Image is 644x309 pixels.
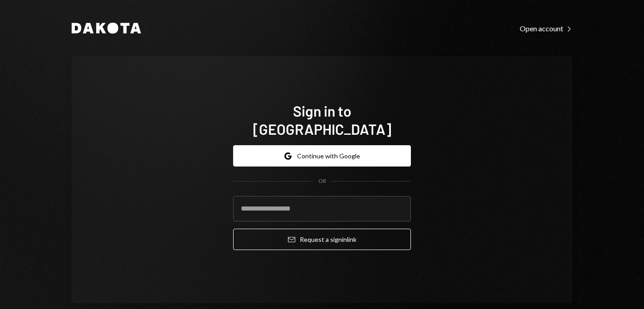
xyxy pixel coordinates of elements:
[233,229,411,250] button: Request a signinlink
[520,24,572,33] div: Open account
[520,23,572,33] a: Open account
[233,145,411,167] button: Continue with Google
[318,177,326,185] div: OR
[233,102,411,138] h1: Sign in to [GEOGRAPHIC_DATA]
